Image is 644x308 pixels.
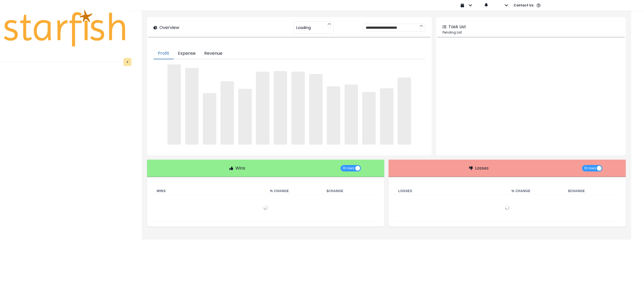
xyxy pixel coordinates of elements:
[343,165,354,171] span: 10 rows
[475,165,489,171] p: Losses
[174,48,200,59] button: Expense
[322,188,379,195] th: $ Change
[584,165,596,171] span: 10 rows
[296,22,311,33] span: Loading
[200,48,227,59] button: Revenue
[274,71,287,145] span: ‌
[327,86,340,145] span: ‌
[152,188,266,195] th: Wins
[345,85,358,145] span: ‌
[394,188,507,195] th: Losses
[564,188,620,195] th: $ Change
[235,165,245,171] p: Wins
[398,78,411,145] span: ‌
[153,48,174,59] button: Profit
[448,24,466,30] p: Task List
[256,72,269,145] span: ‌
[442,30,619,35] p: Pending List
[238,89,252,145] span: ‌
[380,88,393,145] span: ‌
[203,93,216,145] span: ‌
[266,188,322,195] th: % Change
[362,92,376,145] span: ‌
[291,72,305,145] span: ‌
[159,24,179,31] p: Overview
[507,188,564,195] th: % Change
[185,68,199,144] span: ‌
[221,81,234,145] span: ‌
[167,64,181,145] span: ‌
[309,74,323,145] span: ‌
